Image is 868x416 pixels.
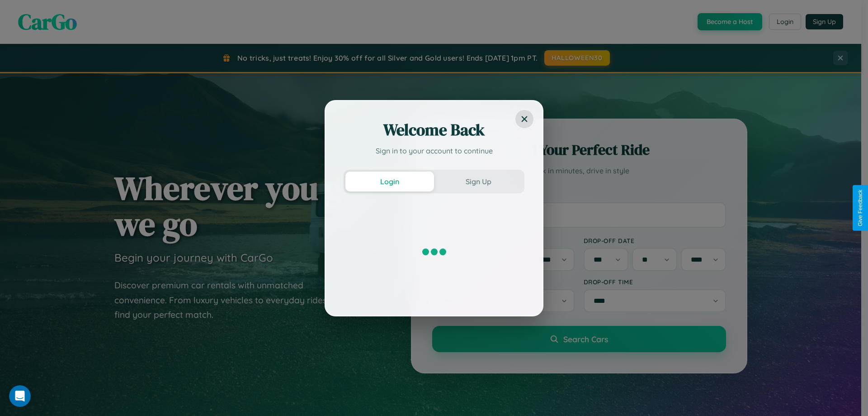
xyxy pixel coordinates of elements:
iframe: Intercom live chat [9,385,31,407]
p: Sign in to your account to continue [344,145,524,156]
div: Give Feedback [857,190,863,226]
button: Sign Up [434,172,523,191]
h2: Welcome Back [344,119,524,141]
button: Login [345,172,434,191]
